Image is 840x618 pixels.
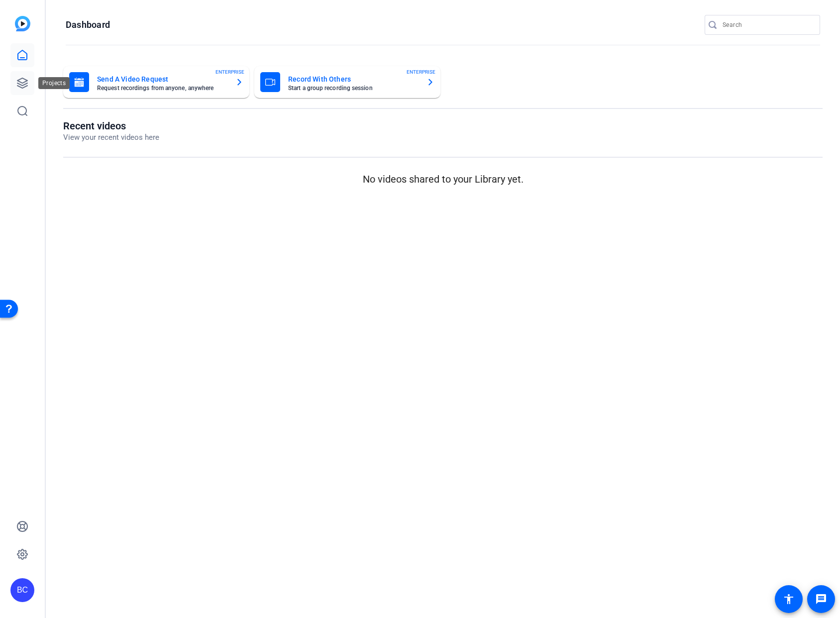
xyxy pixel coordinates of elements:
button: Send A Video RequestRequest recordings from anyone, anywhereENTERPRISE [63,66,249,98]
button: Record With OthersStart a group recording sessionENTERPRISE [254,66,440,98]
p: No videos shared to your Library yet. [63,172,823,187]
mat-card-subtitle: Start a group recording session [288,85,419,91]
div: Projects [38,77,70,89]
mat-card-subtitle: Request recordings from anyone, anywhere [97,85,227,91]
h1: Recent videos [63,120,159,132]
input: Search [723,19,812,31]
span: ENTERPRISE [215,68,244,76]
img: blue-gradient.svg [15,16,30,31]
div: BC [10,578,34,602]
mat-icon: accessibility [783,593,795,605]
mat-icon: message [815,593,827,605]
h1: Dashboard [66,19,110,31]
p: View your recent videos here [63,132,159,143]
mat-card-title: Send A Video Request [97,73,227,85]
mat-card-title: Record With Others [288,73,419,85]
span: ENTERPRISE [407,68,435,76]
